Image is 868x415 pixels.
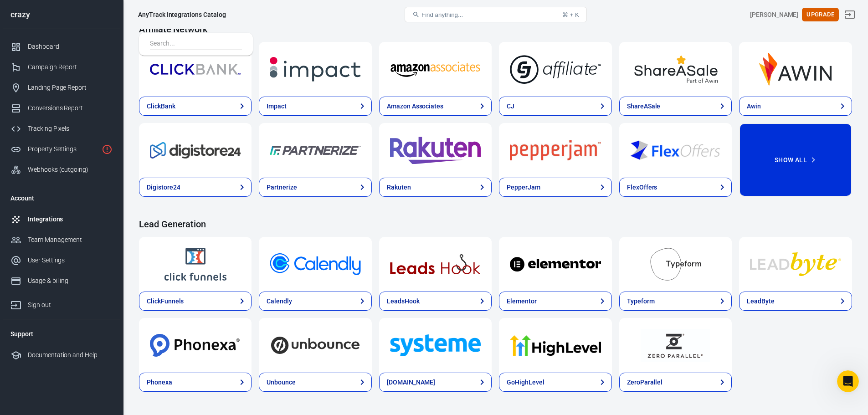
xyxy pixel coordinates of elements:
div: Rakuten [387,183,411,192]
img: Unbounce [270,329,360,362]
a: FlexOffers [619,178,732,197]
h4: Lead Generation [139,219,852,230]
a: Phonexa [139,373,252,392]
button: Find anything...⌘ + K [405,7,587,22]
a: ClickFunnels [139,292,252,311]
div: User Settings [28,256,113,265]
a: Tracking Pixels [3,118,120,139]
a: ShareASale [619,97,732,116]
a: LeadByte [739,292,852,311]
div: Account id: hMNv4epV [750,10,798,20]
img: Typeform [630,248,721,281]
div: Usage & billing [28,276,113,286]
a: Phonexa [139,318,252,373]
div: Sign out [28,300,113,310]
img: LeadByte [750,248,841,281]
img: Digistore24 [150,134,241,167]
a: Systeme.io [379,318,492,373]
h4: Affiliate Network [139,24,852,35]
img: GoHighLevel [510,329,601,362]
div: Elementor [507,297,537,306]
div: ClickBank [147,102,175,111]
div: Team Management [28,235,113,245]
li: Support [3,323,120,345]
a: ZeroParallel [619,318,732,373]
a: FlexOffers [619,123,732,178]
div: ⌘ + K [562,11,579,18]
img: Systeme.io [390,329,481,362]
div: Awin [747,102,761,111]
div: Documentation and Help [28,350,113,360]
a: Partnerize [259,123,371,178]
svg: Property is not installed yet [102,144,113,155]
div: CJ [507,102,514,111]
div: Dashboard [28,42,113,51]
div: Integrations [28,215,113,224]
a: Impact [259,97,371,116]
div: Conversions Report [28,103,113,113]
div: GoHighLevel [507,378,544,387]
a: ShareASale [619,42,732,97]
a: Awin [739,97,852,116]
a: Conversions Report [3,98,120,118]
iframe: Intercom live chat [837,370,859,392]
a: Typeform [619,237,732,292]
a: Calendly [259,237,371,292]
div: LeadsHook [387,297,420,306]
div: ZeroParallel [627,378,663,387]
a: Awin [739,42,852,97]
img: ClickBank [150,53,241,86]
a: Sign out [839,4,861,26]
div: Tracking Pixels [28,124,113,133]
img: ShareASale [630,53,721,86]
a: Unbounce [259,373,371,392]
a: CJ [499,42,611,97]
a: Partnerize [259,178,371,197]
a: LeadsHook [379,292,492,311]
a: ClickBank [139,42,252,97]
a: Typeform [619,292,732,311]
a: Property Settings [3,139,120,159]
a: PepperJam [499,178,611,197]
img: LeadsHook [390,248,481,281]
a: ClickFunnels [139,237,252,292]
a: Digistore24 [139,123,252,178]
img: Awin [750,53,841,86]
a: Campaign Report [3,57,120,77]
a: ZeroParallel [619,373,732,392]
div: Amazon Associates [387,102,443,111]
img: CJ [510,53,601,86]
button: Upgrade [802,8,839,22]
img: Impact [270,53,360,86]
a: Team Management [3,230,120,250]
img: Rakuten [390,134,481,167]
img: ClickFunnels [150,248,241,281]
input: Search... [150,38,238,50]
a: Usage & billing [3,271,120,291]
a: ClickBank [139,97,252,116]
a: Rakuten [379,178,492,197]
a: Dashboard [3,36,120,57]
a: LeadsHook [379,237,492,292]
div: FlexOffers [627,183,657,192]
li: Account [3,187,120,209]
img: Amazon Associates [390,53,481,86]
div: Unbounce [267,378,296,387]
div: Typeform [627,297,655,306]
div: Property Settings [28,144,98,154]
div: ShareASale [627,102,661,111]
a: Digistore24 [139,178,252,197]
div: crazy [3,10,120,19]
img: Calendly [270,248,360,281]
a: Webhooks (outgoing) [3,159,120,180]
a: Landing Page Report [3,77,120,98]
a: CJ [499,97,611,116]
div: Landing Page Report [28,83,113,92]
div: Webhooks (outgoing) [28,165,113,174]
div: [DOMAIN_NAME] [387,378,435,387]
div: Calendly [267,297,292,306]
div: Campaign Report [28,62,113,72]
a: Amazon Associates [379,42,492,97]
div: Partnerize [267,183,297,192]
img: ZeroParallel [630,329,721,362]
